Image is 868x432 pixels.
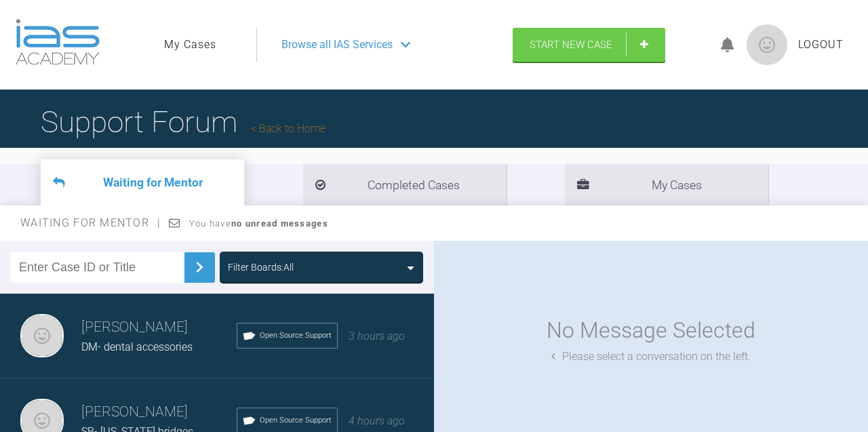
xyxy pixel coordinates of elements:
[81,401,237,424] h3: [PERSON_NAME]
[547,313,755,348] div: No Message Selected
[189,218,328,229] span: You have
[260,414,332,427] span: Open Source Support
[189,256,210,278] img: chevronRight.28bd32b0.svg
[20,314,64,357] img: Marah Ziad
[798,36,844,54] a: Logout
[349,330,405,342] span: 3 hours ago
[41,159,244,205] li: Waiting for Mentor
[565,164,768,205] li: My Cases
[20,216,161,229] span: Waiting for Mentor
[349,414,405,427] span: 4 hours ago
[41,98,325,146] h1: Support Forum
[513,28,665,62] a: Start New Case
[281,36,393,54] span: Browse all IAS Services
[530,39,612,51] span: Start New Case
[16,19,100,65] img: logo-light.3e3ef733.png
[747,24,787,65] img: profile.png
[81,340,193,353] span: DM- dental accessories
[551,348,751,366] div: Please select a conversation on the left.
[81,316,237,339] h3: [PERSON_NAME]
[260,330,332,342] span: Open Source Support
[231,218,328,229] strong: no unread messages
[251,122,325,135] a: Back to Home
[11,252,184,283] input: Enter Case ID or Title
[303,164,507,205] li: Completed Cases
[164,36,216,54] a: My Cases
[228,260,294,275] div: Filter Boards: All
